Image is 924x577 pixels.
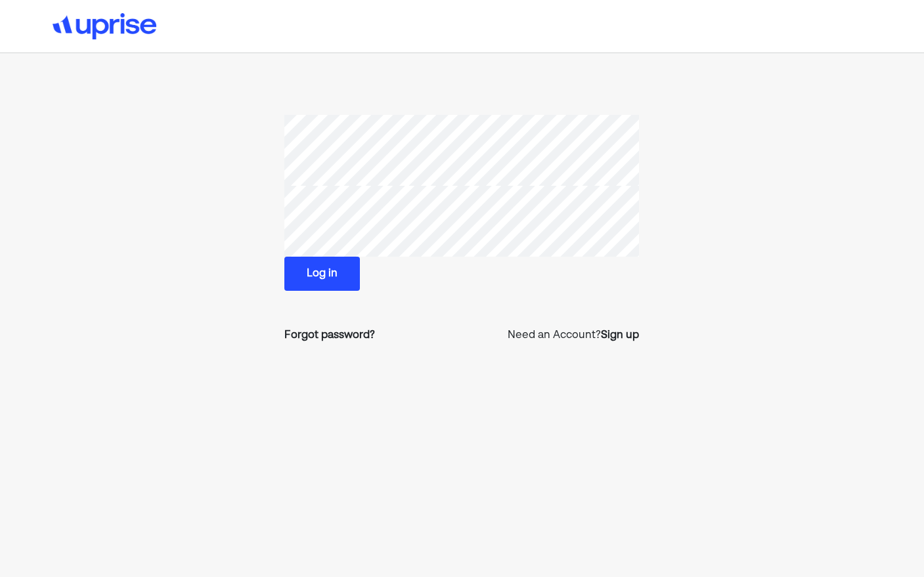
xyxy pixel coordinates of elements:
[284,328,375,343] a: Forgot password?
[601,328,639,343] a: Sign up
[508,328,639,343] p: Need an Account?
[284,257,360,291] button: Log in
